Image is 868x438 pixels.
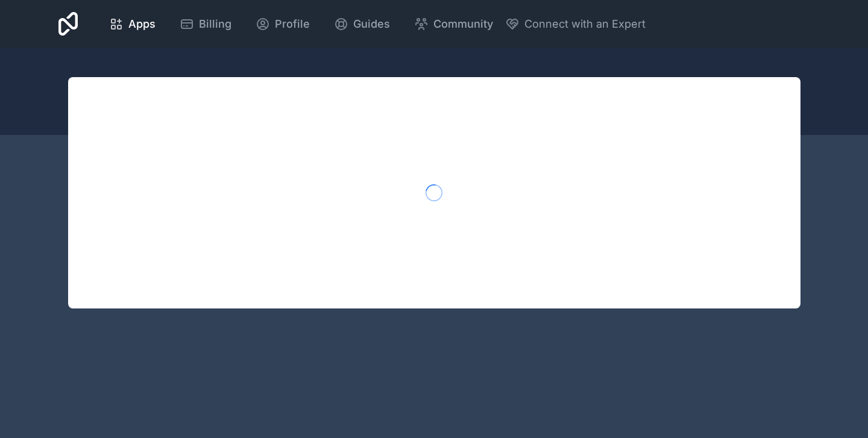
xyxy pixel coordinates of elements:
[99,11,165,37] a: Apps
[275,16,310,33] span: Profile
[128,16,156,33] span: Apps
[404,11,503,37] a: Community
[246,11,319,37] a: Profile
[505,16,646,33] button: Connect with an Expert
[433,16,493,33] span: Community
[353,16,390,33] span: Guides
[324,11,400,37] a: Guides
[170,11,241,37] a: Billing
[524,16,646,33] span: Connect with an Expert
[199,16,231,33] span: Billing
